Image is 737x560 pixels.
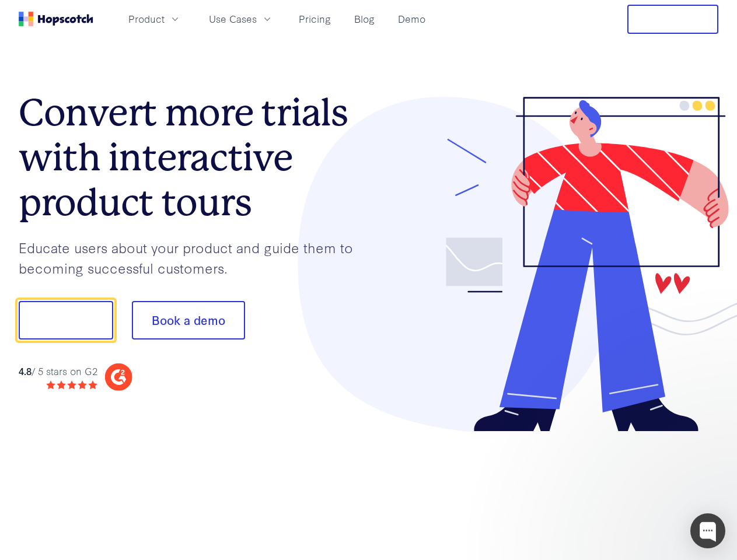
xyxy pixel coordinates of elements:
button: Product [121,9,188,29]
a: Demo [393,9,430,29]
div: / 5 stars on G2 [19,364,97,379]
a: Blog [350,9,379,29]
p: Educate users about your product and guide them to becoming successful customers. [19,237,369,278]
h1: Convert more trials with interactive product tours [19,90,369,225]
button: Use Cases [202,9,280,29]
a: Pricing [294,9,336,29]
button: Show me! [19,301,113,339]
span: Use Cases [209,12,257,26]
span: Product [128,12,165,26]
button: Book a demo [132,301,245,339]
a: Home [19,12,93,26]
button: Free Trial [627,5,718,34]
strong: 4.8 [19,364,32,377]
